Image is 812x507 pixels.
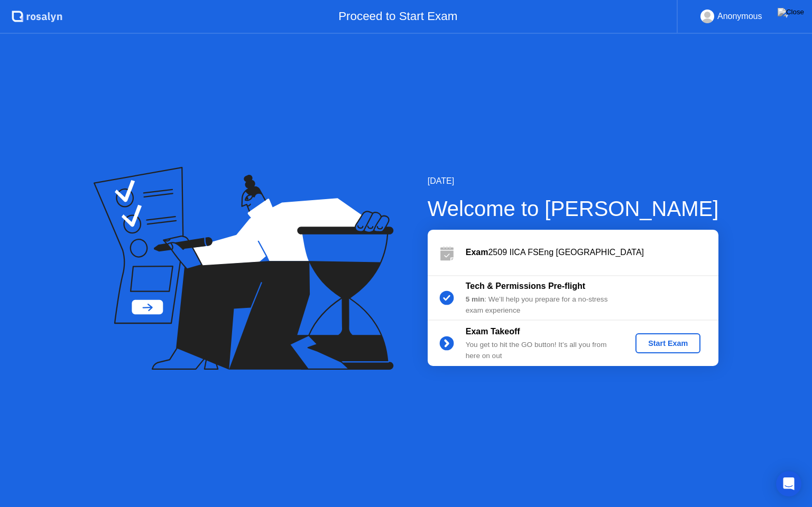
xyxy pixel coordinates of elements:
div: 2509 IICA FSEng [GEOGRAPHIC_DATA] [466,246,718,259]
div: Anonymous [717,10,762,23]
img: Close [778,8,804,16]
div: Open Intercom Messenger [776,471,801,496]
div: Welcome to [PERSON_NAME] [428,193,719,224]
b: 5 min [466,295,485,303]
div: : We’ll help you prepare for a no-stress exam experience [466,294,618,316]
div: You get to hit the GO button! It’s all you from here on out [466,340,618,361]
div: Start Exam [640,339,696,348]
b: Exam Takeoff [466,327,520,336]
b: Tech & Permissions Pre-flight [466,281,585,290]
button: Start Exam [635,333,700,353]
b: Exam [466,248,488,257]
div: [DATE] [428,175,719,187]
